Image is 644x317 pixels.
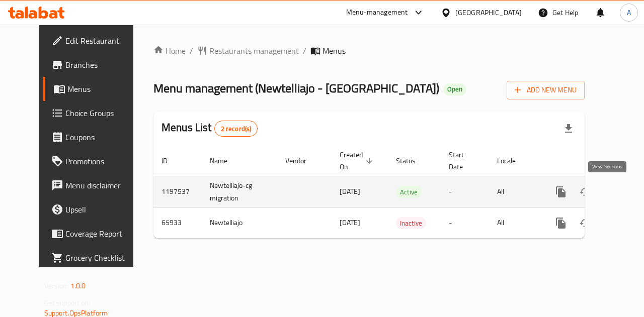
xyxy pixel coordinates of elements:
[65,179,139,191] span: Menu disclaimer
[153,45,585,57] nav: breadcrumb
[396,218,426,229] span: Inactive
[489,176,541,207] td: All
[65,131,139,143] span: Coupons
[70,279,86,292] span: 1.0.0
[202,176,277,207] td: Newtelliajo-cg migration
[441,207,489,238] td: -
[573,180,597,204] button: Change Status
[396,155,429,167] span: Status
[43,125,147,149] a: Coupons
[340,185,360,198] span: [DATE]
[346,7,408,19] div: Menu-management
[443,83,466,95] div: Open
[515,84,577,96] span: Add New Menu
[43,149,147,173] a: Promotions
[455,7,522,18] div: [GEOGRAPHIC_DATA]
[43,77,147,101] a: Menus
[67,83,139,95] span: Menus
[443,85,466,93] span: Open
[190,45,193,57] li: /
[489,207,541,238] td: All
[43,53,147,77] a: Branches
[43,29,147,53] a: Edit Restaurant
[162,155,181,167] span: ID
[549,180,573,204] button: more
[214,121,258,137] div: Total records count
[396,217,426,229] div: Inactive
[215,124,258,134] span: 2 record(s)
[441,176,489,207] td: -
[65,155,139,167] span: Promotions
[202,207,277,238] td: Newtelliajo
[65,59,139,71] span: Branches
[44,296,91,309] span: Get support on:
[43,173,147,197] a: Menu disclaimer
[556,117,581,141] div: Export file
[396,186,422,198] div: Active
[323,45,346,57] span: Menus
[153,45,186,57] a: Home
[449,149,477,173] span: Start Date
[43,222,147,246] a: Coverage Report
[65,203,139,216] span: Upsell
[153,176,202,207] td: 1197537
[209,45,299,57] span: Restaurants management
[627,7,631,18] span: A
[396,186,422,198] span: Active
[153,77,439,99] span: Menu management ( Newtelliajo - [GEOGRAPHIC_DATA] )
[497,155,529,167] span: Locale
[210,155,240,167] span: Name
[65,107,139,119] span: Choice Groups
[573,211,597,235] button: Change Status
[43,197,147,222] a: Upsell
[549,211,573,235] button: more
[43,101,147,125] a: Choice Groups
[153,207,202,238] td: 65933
[65,35,139,47] span: Edit Restaurant
[285,155,319,167] span: Vendor
[44,279,69,292] span: Version:
[162,120,258,137] h2: Menus List
[303,45,306,57] li: /
[43,246,147,270] a: Grocery Checklist
[197,45,299,57] a: Restaurants management
[65,252,139,264] span: Grocery Checklist
[507,81,585,99] button: Add New Menu
[65,228,139,240] span: Coverage Report
[340,216,360,229] span: [DATE]
[340,149,376,173] span: Created On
